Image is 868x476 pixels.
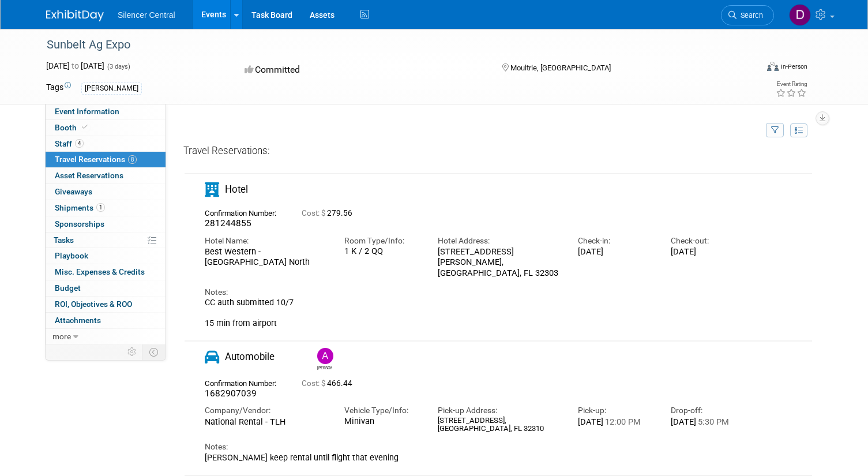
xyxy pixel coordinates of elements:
div: Confirmation Number: [205,205,284,218]
span: Search [737,11,763,20]
div: Check-out: [671,235,747,246]
div: Committed [241,60,483,80]
i: Hotel [205,182,219,197]
span: Shipments [55,203,105,212]
td: Tags [46,81,71,95]
img: Andrew Sorenson [317,348,333,364]
a: Shipments1 [46,200,166,216]
span: Hotel [225,183,248,195]
img: ExhibitDay [46,10,104,21]
div: Sunbelt Ag Expo [43,35,743,55]
a: Attachments [46,313,166,328]
div: [DATE] [671,246,747,257]
span: Event Information [55,107,119,116]
td: Personalize Event Tab Strip [122,344,142,359]
div: Vehicle Type/Info: [344,405,420,416]
div: Hotel Address: [438,235,560,246]
div: [PERSON_NAME] [81,83,142,95]
a: Search [721,5,774,25]
a: Giveaways [46,184,166,200]
div: Andrew Sorenson [317,364,332,371]
span: Cost: $ [302,379,327,388]
div: Confirmation Number: [205,376,284,388]
span: Silencer Central [118,10,175,20]
div: CC auth submitted 10/7 15 min from airport [205,298,747,329]
span: Giveaways [55,187,92,196]
i: Automobile [205,350,219,364]
span: 5:30 PM [696,417,729,427]
div: Notes: [205,441,747,452]
span: Budget [55,283,81,293]
a: Staff4 [46,136,166,152]
div: 1 K / 2 QQ [344,246,420,257]
span: Playbook [55,251,88,260]
span: Attachments [55,316,101,325]
div: [DATE] [578,417,654,427]
a: Asset Reservations [46,168,166,183]
div: Room Type/Info: [344,235,420,246]
i: Filter by Traveler [771,127,779,134]
div: [DATE] [671,417,747,427]
div: Minivan [344,417,420,427]
a: more [46,329,166,344]
img: Dean Woods [789,4,811,26]
div: [STREET_ADDRESS], [GEOGRAPHIC_DATA], FL 32310 [438,417,560,433]
div: Drop-off: [671,405,747,416]
i: Booth reservation complete [82,124,88,130]
span: 1 [96,203,105,212]
div: [DATE] [578,246,654,257]
span: ROI, Objectives & ROO [55,299,132,309]
td: Toggle Event Tabs [142,344,166,359]
div: [PERSON_NAME] keep rental until flight that evening [205,453,747,463]
div: Pick-up Address: [438,405,560,416]
span: [DATE] [DATE] [46,61,104,70]
a: ROI, Objectives & ROO [46,297,166,312]
span: Booth [55,123,90,132]
span: Cost: $ [302,209,327,218]
span: Tasks [54,235,74,245]
div: In-Person [780,62,807,71]
div: Event Format [695,60,807,77]
div: Pick-up: [578,405,654,416]
a: Budget [46,280,166,296]
a: Travel Reservations8 [46,152,166,167]
div: National Rental - TLH [205,417,327,427]
a: Sponsorships [46,216,166,232]
div: Check-in: [578,235,654,246]
span: Travel Reservations [55,155,137,164]
a: Event Information [46,104,166,119]
div: Best Western - [GEOGRAPHIC_DATA] North [205,246,327,268]
span: Automobile [225,351,275,362]
span: Moultrie, [GEOGRAPHIC_DATA] [510,63,611,72]
a: Playbook [46,248,166,264]
div: Hotel Name: [205,235,327,246]
span: Sponsorships [55,219,104,228]
span: 4 [75,139,84,148]
div: Company/Vendor: [205,405,327,416]
a: Booth [46,120,166,136]
div: [STREET_ADDRESS][PERSON_NAME], [GEOGRAPHIC_DATA], FL 32303 [438,246,560,278]
span: to [70,61,81,70]
div: Event Rating [776,81,807,87]
a: Tasks [46,233,166,248]
div: Notes: [205,287,747,298]
span: Asset Reservations [55,171,123,180]
span: 279.56 [302,209,357,218]
span: Staff [55,139,84,148]
div: Travel Reservations: [183,144,813,162]
img: Format-Inperson.png [767,62,779,71]
span: Misc. Expenses & Credits [55,267,145,276]
a: Misc. Expenses & Credits [46,264,166,280]
div: Andrew Sorenson [314,348,335,371]
span: more [52,332,71,341]
span: (3 days) [106,63,130,70]
span: 1682907039 [205,388,257,399]
span: 8 [128,155,137,164]
span: 12:00 PM [603,417,641,427]
span: 281244855 [205,218,251,228]
span: 466.44 [302,379,357,388]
